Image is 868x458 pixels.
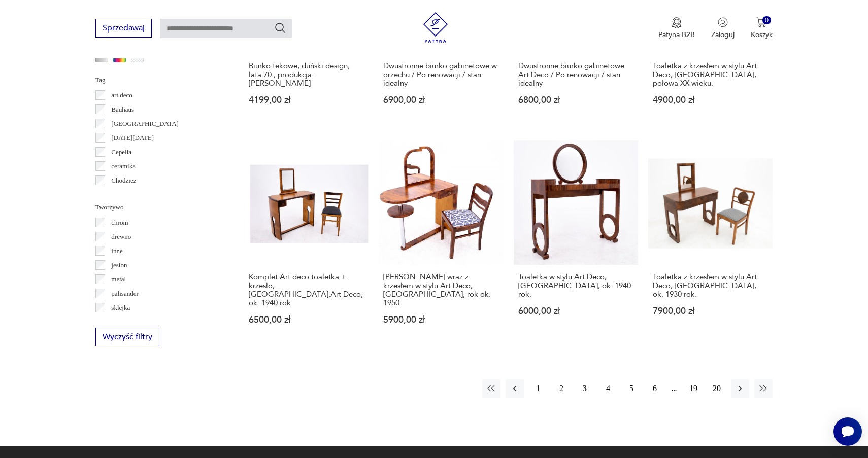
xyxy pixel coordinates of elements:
[518,96,633,104] p: 6800,00 zł
[274,22,286,34] button: Szukaj
[249,96,364,104] p: 4199,00 zł
[646,379,664,398] button: 6
[111,260,127,271] p: jesion
[756,17,766,27] img: Ikona koszyka
[111,104,134,115] p: Bauhaus
[711,17,735,40] button: Zaloguj
[762,16,771,25] div: 0
[684,379,703,398] button: 19
[622,379,641,398] button: 5
[672,17,682,28] img: Ikona medalu
[111,316,125,328] p: szkło
[111,274,126,285] p: metal
[111,245,122,257] p: inne
[751,30,773,40] p: Koszyk
[95,19,152,38] button: Sprzedawaj
[244,140,369,344] a: Komplet Art deco toaletka + krzesło, Polska,Art Deco, ok. 1940 rok.Komplet Art deco toaletka + kr...
[653,96,768,104] p: 4900,00 zł
[111,161,136,172] p: ceramika
[711,30,735,40] p: Zaloguj
[383,96,498,104] p: 6900,00 zł
[383,315,498,324] p: 5900,00 zł
[653,307,768,315] p: 7900,00 zł
[95,75,220,86] p: Tag
[529,379,547,398] button: 1
[518,62,633,88] h3: Dwustronne biurko gabinetowe Art Deco / Po renowacji / stan idealny
[514,140,638,344] a: Toaletka w stylu Art Deco, Polska, ok. 1940 rok.Toaletka w stylu Art Deco, [GEOGRAPHIC_DATA], ok....
[95,328,159,346] button: Wyczyść filtry
[111,231,131,242] p: drewno
[111,132,154,144] p: [DATE][DATE]
[249,273,364,307] h3: Komplet Art deco toaletka + krzesło, [GEOGRAPHIC_DATA],Art Deco, ok. 1940 rok.
[420,12,451,43] img: Patyna - sklep z meblami i dekoracjami vintage
[249,62,364,88] h3: Biurko tekowe, duński design, lata 70., produkcja: [PERSON_NAME]
[751,17,773,40] button: 0Koszyk
[599,379,617,398] button: 4
[111,302,130,313] p: sklejka
[249,315,364,324] p: 6500,00 zł
[111,118,179,129] p: [GEOGRAPHIC_DATA]
[111,90,132,101] p: art deco
[708,379,726,398] button: 20
[653,62,768,88] h3: Toaletka z krzesłem w stylu Art Deco, [GEOGRAPHIC_DATA], połowa XX wieku.
[833,417,862,446] iframe: Smartsupp widget button
[658,17,695,40] a: Ikona medaluPatyna B2B
[653,273,768,299] h3: Toaletka z krzesłem w stylu Art Deco, [GEOGRAPHIC_DATA], ok. 1930 rok.
[552,379,571,398] button: 2
[518,273,633,299] h3: Toaletka w stylu Art Deco, [GEOGRAPHIC_DATA], ok. 1940 rok.
[95,25,152,32] a: Sprzedawaj
[518,307,633,315] p: 6000,00 zł
[648,140,773,344] a: Toaletka z krzesłem w stylu Art Deco, Polska, ok. 1930 rok.Toaletka z krzesłem w stylu Art Deco, ...
[111,147,131,158] p: Cepelia
[658,30,695,40] p: Patyna B2B
[95,202,220,213] p: Tworzywo
[111,288,138,299] p: palisander
[383,62,498,88] h3: Dwustronne biurko gabinetowe w orzechu / Po renowacji / stan idealny
[111,175,136,186] p: Chodzież
[658,17,695,40] button: Patyna B2B
[718,17,728,27] img: Ikonka użytkownika
[111,189,136,200] p: Ćmielów
[576,379,594,398] button: 3
[383,273,498,307] h3: [PERSON_NAME] wraz z krzesłem w stylu Art Deco, [GEOGRAPHIC_DATA], rok ok. 1950.
[379,140,503,344] a: Toaletka wraz z krzesłem w stylu Art Deco, Polska, rok ok. 1950.[PERSON_NAME] wraz z krzesłem w s...
[111,217,128,228] p: chrom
